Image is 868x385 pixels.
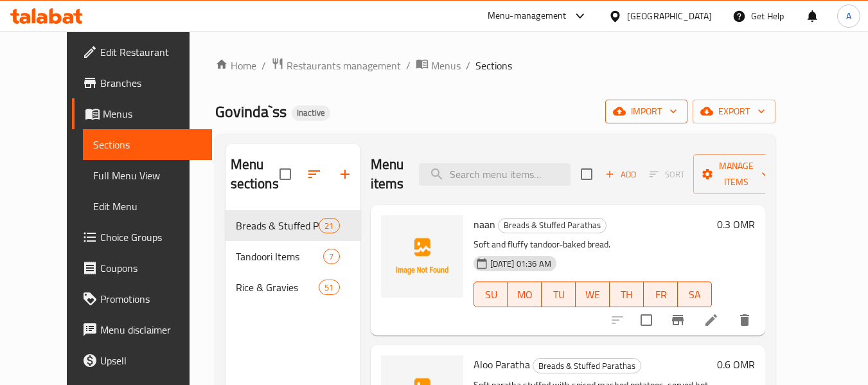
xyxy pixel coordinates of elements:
[319,280,339,295] div: items
[215,57,775,74] nav: breadcrumb
[236,280,319,295] span: Rice & Gravies
[846,9,851,23] span: A
[93,168,202,183] span: Full Menu View
[236,249,324,264] span: Tandoori Items
[683,285,707,304] span: SA
[474,355,530,374] span: Aloo Paratha
[419,163,571,186] input: search
[292,105,330,121] div: Inactive
[627,9,712,23] div: [GEOGRAPHIC_DATA]
[215,58,256,73] a: Home
[100,260,202,276] span: Coupons
[319,220,339,232] span: 21
[474,282,508,307] button: SU
[474,215,495,234] span: naan
[215,97,287,126] span: Govinda`ss
[573,161,600,188] span: Select section
[226,272,360,303] div: Rice & Gravies51
[371,155,404,193] h2: Menu items
[416,57,461,74] a: Menus
[324,251,339,263] span: 7
[83,160,212,191] a: Full Menu View
[603,167,638,182] span: Add
[231,155,279,193] h2: Menu sections
[226,205,360,308] nav: Menu sections
[649,285,673,304] span: FR
[693,154,779,194] button: Manage items
[610,282,644,307] button: TH
[319,282,339,294] span: 51
[319,218,339,233] div: items
[479,285,503,304] span: SU
[704,312,719,328] a: Edit menu item
[729,305,760,336] button: delete
[475,58,512,73] span: Sections
[72,222,212,253] a: Choice Groups
[72,314,212,345] a: Menu disclaimer
[431,58,461,73] span: Menus
[72,67,212,98] a: Branches
[605,100,687,123] button: import
[100,75,202,91] span: Branches
[513,285,536,304] span: MO
[299,159,330,190] span: Sort sections
[226,210,360,241] div: Breads & Stuffed Parathas21
[616,103,677,120] span: import
[236,218,319,233] span: Breads & Stuffed Parathas
[83,191,212,222] a: Edit Menu
[100,291,202,307] span: Promotions
[100,353,202,368] span: Upsell
[72,253,212,283] a: Coupons
[533,359,641,373] span: Breads & Stuffed Parathas
[226,241,360,272] div: Tandoori Items7
[287,58,401,73] span: Restaurants management
[615,285,639,304] span: TH
[717,355,755,373] h6: 0.6 OMR
[330,159,360,190] button: Add section
[641,165,693,184] span: Select section first
[72,37,212,67] a: Edit Restaurant
[83,129,212,160] a: Sections
[581,285,605,304] span: WE
[717,215,755,233] h6: 0.3 OMR
[271,57,401,74] a: Restaurants management
[678,282,712,307] button: SA
[693,100,775,123] button: export
[488,8,567,24] div: Menu-management
[600,165,641,184] button: Add
[498,218,607,233] div: Breads & Stuffed Parathas
[533,358,641,373] div: Breads & Stuffed Parathas
[72,98,212,129] a: Menus
[103,106,202,121] span: Menus
[542,282,576,307] button: TU
[508,282,542,307] button: MO
[72,345,212,376] a: Upsell
[485,258,556,270] span: [DATE] 01:36 AM
[272,161,299,188] span: Select all sections
[261,58,266,73] li: /
[100,229,202,245] span: Choice Groups
[292,107,330,118] span: Inactive
[406,58,411,73] li: /
[100,44,202,60] span: Edit Restaurant
[703,103,765,120] span: export
[704,158,769,190] span: Manage items
[600,165,641,184] span: Add item
[93,137,202,152] span: Sections
[466,58,470,73] li: /
[100,322,202,337] span: Menu disclaimer
[474,237,712,253] p: Soft and fluffy tandoor-baked bread.
[633,307,660,334] span: Select to update
[547,285,571,304] span: TU
[381,215,463,298] img: naan
[576,282,610,307] button: WE
[72,283,212,314] a: Promotions
[662,305,693,336] button: Branch-specific-item
[93,199,202,214] span: Edit Menu
[644,282,678,307] button: FR
[323,249,339,264] div: items
[499,218,606,233] span: Breads & Stuffed Parathas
